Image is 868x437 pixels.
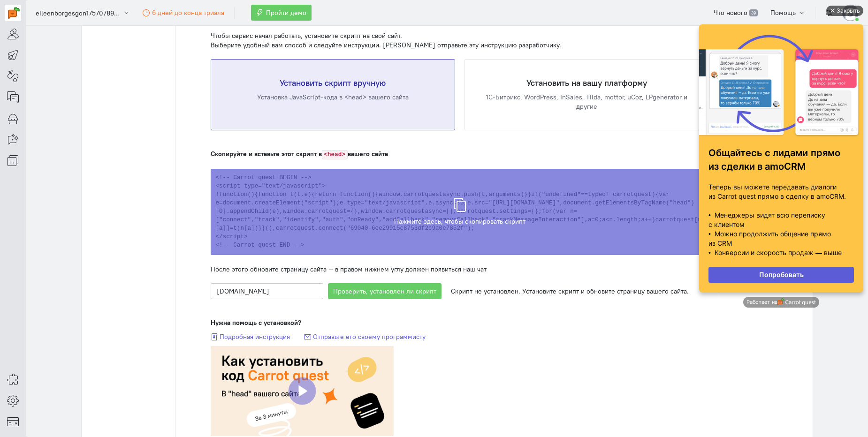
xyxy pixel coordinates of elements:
code: <head> [322,150,348,159]
input: Введите url сайта [211,283,323,299]
img: logo [83,298,122,306]
a: Отправьте его своему программисту [304,332,426,341]
img: carrot-quest.svg [8,7,20,19]
h4: Установить скрипт вручную [230,78,436,88]
span: После этого обновите страницу сайта — в правом нижнем углу должен появиться наш чат [211,265,487,273]
p: • Конверсии и скорость продаж — выше [14,248,160,257]
p: • Можно продолжить общение прямо [14,229,160,239]
button: Проверить, установлен ли скрипт [328,283,442,299]
p: с клиентом [14,220,160,229]
p: • Менеджеры видят всю переписку [14,211,160,220]
span: eileenborgesgon1757078982 [36,8,120,18]
span: Скрипт не установлен. Установите скрипт и обновите страницу вашего сайта. [451,286,689,296]
button: Пройти демо [251,5,312,21]
div: Нужна помощь с установкой? [211,318,709,327]
div: Установка JavaScript-кода в <head> вашего сайта [230,92,436,102]
a: Подробная инструкция [211,332,290,341]
div: 1С-Битрикс, WordPress, InSales, Tilda, mottor, uCoz, LPgenerator и другие [484,92,690,111]
div: Чтобы сервис начал работать, установите скрипт на свой сайт. Выберите удобный вам способ и следуй... [211,31,709,50]
a: Работает на [49,297,124,308]
div: Скопируйте и вставьте этот скрипт в вашего сайта [211,149,709,159]
a: Попробовать [14,267,160,283]
strong: Общайтесь с лидами [14,147,114,158]
div: Закрыть [142,6,166,16]
h4: Установить на вашу платформу [484,78,690,88]
img: set-up-code-by-hand.png [211,346,394,436]
p: Теперь вы можете передавать диалоги из Carrot quest прямо в сделку в amoCRM. [14,182,160,201]
span: Подробная инструкция [220,332,290,341]
strong: из сделки в amoCRM [14,161,111,172]
span: 6 дней до конца триала [152,8,224,17]
strong: прямо [116,147,146,158]
span: Работает на [52,299,83,306]
span: Отправьте его своему программисту [313,332,426,341]
button: eileenborgesgon1757078982 [30,4,135,21]
p: из CRM [14,239,160,248]
span: Пройти демо [266,8,306,17]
